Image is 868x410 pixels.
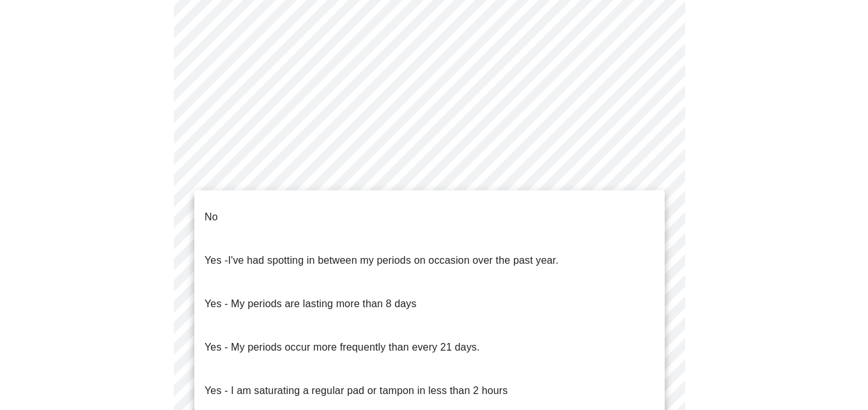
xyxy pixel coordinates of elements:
[205,296,417,312] p: Yes - My periods are lasting more than 8 days
[205,383,508,399] p: Yes - I am saturating a regular pad or tampon in less than 2 hours
[228,255,559,266] span: I've had spotting in between my periods on occasion over the past year.
[205,340,480,355] p: Yes - My periods occur more frequently than every 21 days.
[205,209,218,225] p: No
[205,253,559,268] p: Yes -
